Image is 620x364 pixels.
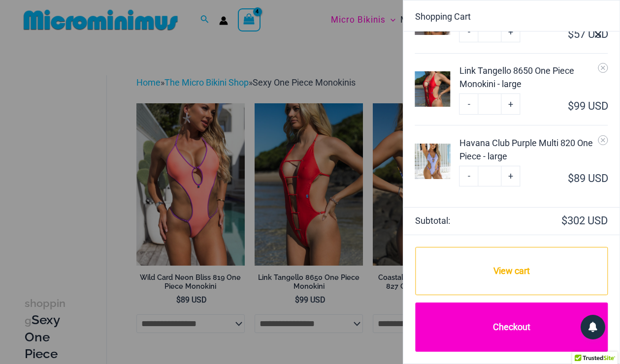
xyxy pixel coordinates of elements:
[501,166,520,186] a: +
[598,63,608,73] a: Remove Link Tangello 8650 One Piece Monokini - large from cart
[501,93,520,114] a: +
[478,93,501,114] input: Product quantity
[415,12,607,21] div: Shopping Cart
[459,93,478,114] a: -
[568,100,608,112] bdi: 99 USD
[415,247,607,295] a: View cart
[568,172,608,184] bdi: 89 USD
[568,28,608,40] bdi: 57 USD
[568,28,574,40] span: $
[478,22,501,42] input: Product quantity
[459,136,608,163] a: Havana Club Purple Multi 820 One Piece - large
[598,135,608,145] a: Remove Havana Club Purple Multi 820 One Piece - large from cart
[459,64,608,91] a: Link Tangello 8650 One Piece Monokini - large
[459,166,478,186] a: -
[501,22,520,42] a: +
[415,213,510,228] strong: Subtotal:
[576,8,620,57] button: Close Cart Drawer
[561,214,567,227] span: $
[568,172,574,184] span: $
[415,71,451,107] img: Link Tangello 8650 One Piece Monokini 11
[415,303,607,352] a: Checkout
[568,100,574,112] span: $
[459,22,478,42] a: -
[478,166,501,186] input: Product quantity
[561,214,608,227] bdi: 302 USD
[415,144,451,179] img: Havana Club Purple Multi 820 One Piece 01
